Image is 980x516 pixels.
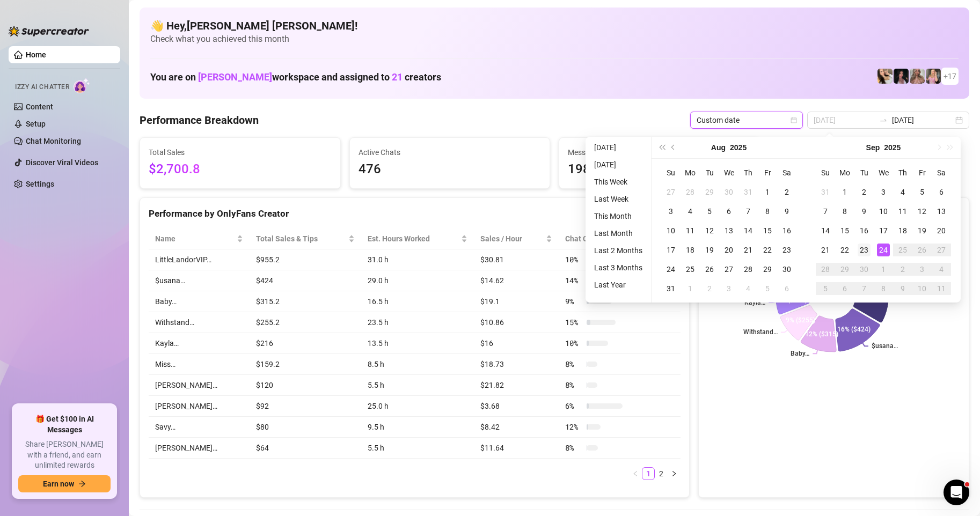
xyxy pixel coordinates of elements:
img: Avry (@avryjennerfree) [877,69,893,84]
th: Fr [758,163,777,182]
td: $19.1 [474,291,559,312]
div: Est. Hours Worked [368,233,459,245]
li: Next Page [668,467,681,480]
td: 2025-09-13 [932,202,951,221]
td: 31.0 h [361,249,474,270]
th: Tu [700,163,719,182]
th: Sa [777,163,796,182]
td: $16 [474,333,559,354]
iframe: Intercom live chat [944,480,969,505]
a: Chat Monitoring [26,137,81,145]
div: 28 [742,263,755,276]
span: 10 % [565,337,582,349]
td: 2025-10-11 [932,279,951,298]
td: $usana… [149,270,250,291]
td: 2025-08-24 [661,260,681,279]
div: Performance by OnlyFans Creator [149,207,681,221]
td: 2025-08-23 [777,240,796,260]
th: Tu [854,163,874,182]
div: 30 [780,263,793,276]
div: 4 [896,186,909,198]
div: 10 [877,205,890,218]
span: calendar [791,117,797,123]
div: 5 [761,282,774,295]
div: 29 [838,263,851,276]
td: 2025-07-27 [661,182,681,202]
div: 31 [664,282,677,295]
div: 25 [896,244,909,256]
span: Name [155,233,235,245]
th: We [719,163,738,182]
input: Start date [814,114,875,126]
div: 23 [780,244,793,256]
div: 2 [896,263,909,276]
span: 6 % [565,400,582,412]
td: 2025-09-17 [874,221,893,240]
div: 28 [684,186,697,198]
div: 3 [877,186,890,198]
span: $2,700.8 [149,159,332,180]
td: $216 [250,333,361,354]
td: 2025-09-24 [874,240,893,260]
td: 2025-09-20 [932,221,951,240]
a: Discover Viral Videos [26,158,98,167]
div: 19 [916,224,928,237]
th: Th [893,163,912,182]
img: Kenzie (@dmaxkenzfree) [926,69,941,84]
div: 17 [877,224,890,237]
div: 18 [896,224,909,237]
td: 2025-09-15 [835,221,854,240]
td: 2025-08-26 [700,260,719,279]
button: Previous month (PageUp) [668,137,679,158]
button: Choose a month [866,137,880,158]
td: 2025-08-19 [700,240,719,260]
td: 2025-08-13 [719,221,738,240]
td: 2025-08-06 [719,202,738,221]
span: Earn now [43,480,74,488]
div: 3 [916,263,928,276]
span: [PERSON_NAME] [198,71,272,83]
div: 7 [858,282,871,295]
div: 2 [858,186,871,198]
span: swap-right [879,116,888,124]
td: $955.2 [250,249,361,270]
td: 2025-09-07 [816,202,835,221]
span: Messages Sent [568,146,751,158]
td: 2025-10-05 [816,279,835,298]
div: 6 [935,186,948,198]
li: Last Week [590,193,647,205]
div: 7 [819,205,832,218]
td: 2025-10-07 [854,279,874,298]
td: 2025-09-10 [874,202,893,221]
li: This Week [590,175,647,188]
td: 2025-10-03 [912,260,932,279]
td: $424 [250,270,361,291]
div: 6 [722,205,735,218]
td: 2025-09-02 [854,182,874,202]
div: 6 [838,282,851,295]
td: 2025-09-22 [835,240,854,260]
li: [DATE] [590,158,647,171]
td: [PERSON_NAME]… [149,375,250,396]
td: $10.86 [474,312,559,333]
div: 31 [819,186,832,198]
div: 5 [703,205,716,218]
th: Sales / Hour [474,228,559,249]
td: 2025-10-01 [874,260,893,279]
div: 22 [761,244,774,256]
img: logo-BBDzfeDw.svg [9,26,89,36]
td: 2025-09-05 [758,279,777,298]
li: Last 3 Months [590,261,647,274]
td: 2025-08-10 [661,221,681,240]
td: 2025-08-16 [777,221,796,240]
div: 13 [935,205,948,218]
td: 2025-09-28 [816,260,835,279]
div: 27 [935,244,948,256]
td: $8.42 [474,417,559,438]
th: Sa [932,163,951,182]
td: $30.81 [474,249,559,270]
div: 5 [819,282,832,295]
input: End date [892,114,953,126]
div: 18 [684,244,697,256]
span: arrow-right [78,480,86,488]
